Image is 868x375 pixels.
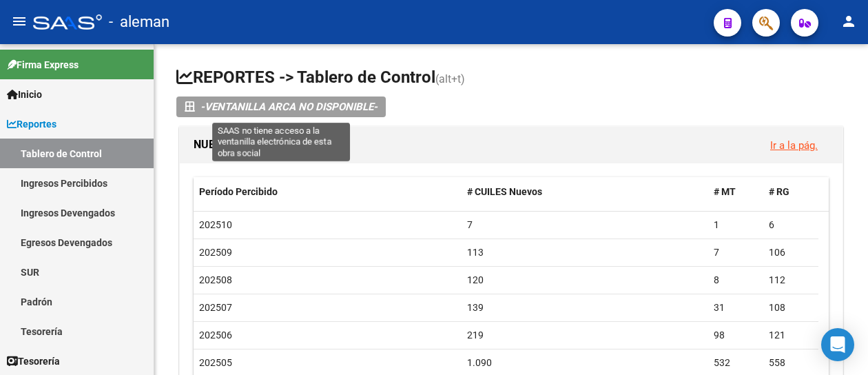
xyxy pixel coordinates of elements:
div: 113 [467,245,703,261]
span: # CUILES Nuevos [467,186,542,197]
i: -VENTANILLA ARCA NO DISPONIBLE- [200,97,378,117]
span: 202510 [199,219,232,230]
span: NUEVOS APORTANTES [194,138,309,151]
span: Tesorería [7,354,60,369]
div: 1.090 [467,355,703,371]
h1: REPORTES -> Tablero de Control [176,66,846,90]
span: Período Percibido [199,186,278,197]
div: 112 [769,272,813,288]
div: 31 [714,300,758,316]
span: 202506 [199,330,232,341]
div: 108 [769,300,813,316]
div: 121 [769,327,813,343]
span: 202508 [199,274,232,285]
mat-icon: menu [11,13,28,30]
div: 98 [714,327,758,343]
div: 139 [467,300,703,316]
button: -VENTANILLA ARCA NO DISPONIBLE- [176,97,386,117]
button: Ir a la pág. [759,132,829,158]
mat-icon: person [840,13,857,30]
span: - aleman [109,7,169,37]
div: 532 [714,355,758,371]
span: (alt+t) [435,72,465,85]
datatable-header-cell: # MT [708,177,763,207]
span: Reportes [7,116,56,132]
span: 202507 [199,302,232,313]
div: 6 [769,217,813,233]
span: Firma Express [7,57,79,72]
div: 106 [769,245,813,261]
span: Inicio [7,87,42,102]
span: # MT [714,186,736,197]
datatable-header-cell: # RG [763,177,818,207]
span: 202505 [199,357,232,368]
div: 558 [769,355,813,371]
datatable-header-cell: Período Percibido [194,177,462,207]
div: 8 [714,272,758,288]
a: Ir a la pág. [770,139,818,152]
datatable-header-cell: # CUILES Nuevos [462,177,709,207]
div: 7 [467,217,703,233]
div: 219 [467,327,703,343]
div: 1 [714,217,758,233]
div: 120 [467,272,703,288]
div: Open Intercom Messenger [821,328,854,361]
span: # RG [769,186,789,197]
span: 202509 [199,247,232,258]
div: 7 [714,245,758,261]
